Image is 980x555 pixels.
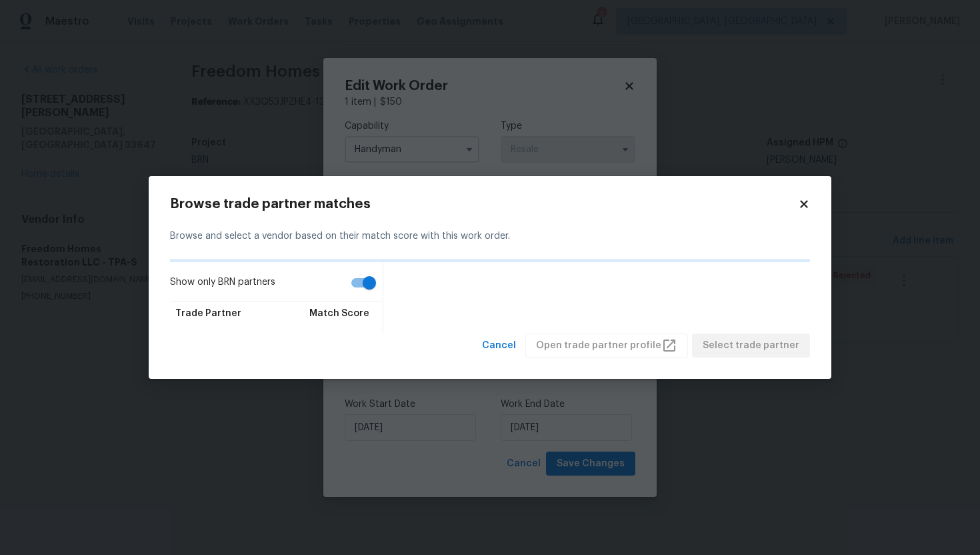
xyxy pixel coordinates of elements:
div: Browse and select a vendor based on their match score with this work order. [170,213,810,259]
span: Cancel [482,338,516,354]
h2: Browse trade partner matches [170,197,798,211]
span: Trade Partner [175,307,241,320]
span: Match Score [309,307,369,320]
button: Cancel [477,334,521,358]
span: Show only BRN partners [170,275,275,290]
